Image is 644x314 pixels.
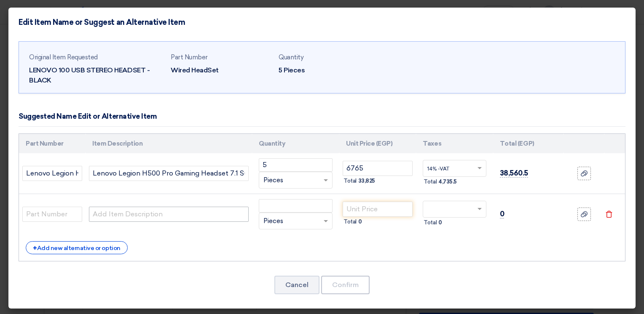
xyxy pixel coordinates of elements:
[171,53,272,62] div: Part Number
[263,216,283,226] span: Pieces
[423,201,486,218] ng-select: VAT
[19,18,185,27] h4: Edit Item Name or Suggest an Alternative Item
[438,178,457,186] span: 4,735.5
[86,134,252,154] th: Item Description
[343,218,357,226] span: Total
[358,177,375,185] span: 33,825
[279,65,380,75] div: 5 Pieces
[26,241,128,254] div: Add new alternative or option
[22,166,82,181] input: Part Number
[279,53,380,62] div: Quantity
[321,276,370,294] button: Confirm
[29,53,164,62] div: Original Item Requested
[416,134,493,154] th: Taxes
[89,166,249,181] input: Add Item Description
[424,178,437,186] span: Total
[423,160,486,177] ng-select: VAT
[500,210,504,218] span: 0
[493,134,563,154] th: Total (EGP)
[358,218,362,226] span: 0
[252,134,339,154] th: Quantity
[274,276,319,294] button: Cancel
[259,199,333,213] input: RFQ_STEP1.ITEMS.2.AMOUNT_TITLE
[438,218,442,227] span: 0
[89,207,249,222] input: Add Item Description
[424,218,437,227] span: Total
[33,244,37,252] span: +
[22,207,82,222] input: Part Number
[339,134,416,154] th: Unit Price (EGP)
[19,134,86,154] th: Part Number
[343,177,357,185] span: Total
[263,176,283,185] span: Pieces
[19,111,157,122] div: Suggested Name Edit or Alternative Item
[259,158,333,172] input: RFQ_STEP1.ITEMS.2.AMOUNT_TITLE
[343,161,413,176] input: Unit Price
[171,65,272,75] div: Wired HeadSet
[29,65,164,85] div: LENOVO 100 USB STEREO HEADSET - BLACK
[343,202,413,217] input: Unit Price
[500,169,528,178] span: 38,560.5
